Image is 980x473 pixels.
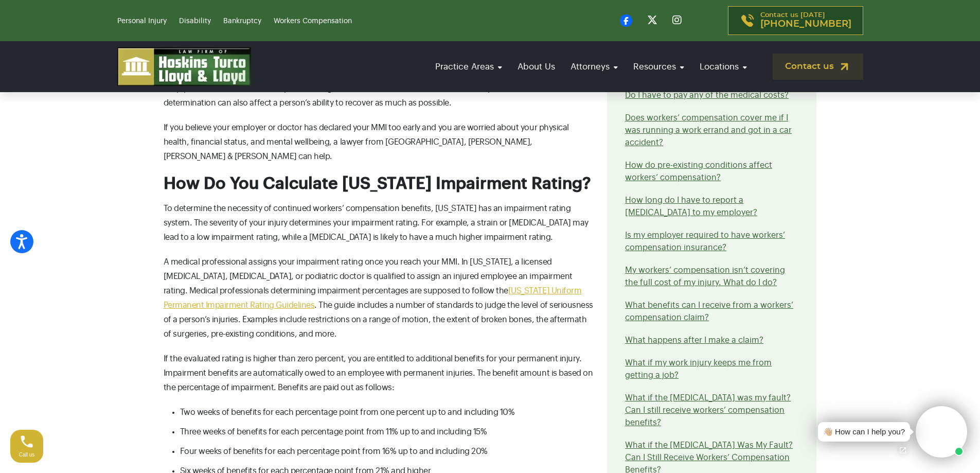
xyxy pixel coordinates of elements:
a: Attorneys [565,52,623,81]
li: Three weeks of benefits for each percentage point from 11% up to and including 15% [180,425,595,439]
li: Two weeks of benefits for each percentage point from one percent up to and including 10% [180,405,595,419]
a: My workers’ compensation isn’t covering the full cost of my injury. What do I do? [625,266,785,287]
h2: How Do You Calculate [US_STATE] Impairment Rating? [164,174,595,194]
a: What if the [MEDICAL_DATA] was my fault? Can I still receive workers’ compensation benefits? [625,394,791,427]
img: logo [117,47,251,86]
a: Disability [179,17,211,25]
a: Contact us [773,54,863,80]
a: About Us [512,52,560,81]
a: Contact us [DATE][PHONE_NUMBER] [728,6,863,35]
span: [PHONE_NUMBER] [760,19,851,29]
a: Open chat [892,440,914,461]
a: What happens after I make a claim? [625,336,763,344]
p: If you believe your employer or doctor has declared your MMI too early and you are worried about ... [164,120,595,164]
a: How do pre-existing conditions affect workers’ compensation? [625,161,772,182]
p: If the evaluated rating is higher than zero percent, you are entitled to additional benefits for ... [164,352,595,395]
a: What if my work injury keeps me from getting a job? [625,359,772,379]
p: A medical professional assigns your impairment rating once you reach your MMI. In [US_STATE], a l... [164,255,595,341]
a: What benefits can I receive from a workers’ compensation claim? [625,301,793,322]
a: Bankruptcy [223,17,261,25]
a: Do I have to pay any of the medical costs? [625,91,789,99]
p: To determine the necessity of continued workers’ compensation benefits, [US_STATE] has an impairm... [164,201,595,244]
a: Locations [694,52,752,81]
a: Resources [628,52,689,81]
a: Is my employer required to have workers’ compensation insurance? [625,231,785,252]
a: Does workers’ compensation cover me if I was running a work errand and got in a car accident? [625,114,792,147]
p: Contact us [DATE] [760,12,851,29]
a: Personal Injury [117,17,167,25]
a: How long do I have to report a [MEDICAL_DATA] to my employer? [625,196,757,217]
a: Workers Compensation [274,17,352,25]
span: Call us [19,452,35,458]
a: Practice Areas [430,52,507,81]
div: 👋🏼 How can I help you? [823,426,905,438]
li: Four weeks of benefits for each percentage point from 16% up to and including 20% [180,444,595,459]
